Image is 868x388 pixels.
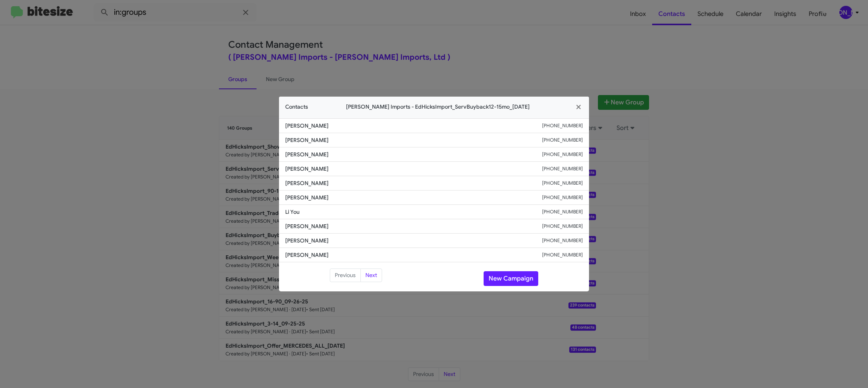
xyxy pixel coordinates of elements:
small: [PHONE_NUMBER] [542,122,583,130]
span: [PERSON_NAME] [285,222,542,230]
span: [PERSON_NAME] [285,151,542,158]
span: [PERSON_NAME] [285,165,542,173]
small: [PHONE_NUMBER] [542,179,583,187]
small: [PHONE_NUMBER] [542,222,583,230]
span: [PERSON_NAME] [285,251,542,259]
small: [PHONE_NUMBER] [542,194,583,201]
button: Next [360,268,382,282]
button: New Campaign [484,271,538,286]
small: [PHONE_NUMBER] [542,237,583,244]
small: [PHONE_NUMBER] [542,136,583,144]
span: Contacts [285,103,308,111]
span: [PERSON_NAME] [285,122,542,130]
span: [PERSON_NAME] [285,136,542,144]
small: [PHONE_NUMBER] [542,165,583,173]
small: [PHONE_NUMBER] [542,208,583,216]
small: [PHONE_NUMBER] [542,251,583,259]
small: [PHONE_NUMBER] [542,151,583,158]
span: [PERSON_NAME] [285,194,542,201]
span: Li You [285,208,542,216]
span: [PERSON_NAME] [285,179,542,187]
span: [PERSON_NAME] [285,237,542,244]
span: [PERSON_NAME] Imports - EdHicksImport_ServBuyback12-15mo_[DATE] [308,103,568,111]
